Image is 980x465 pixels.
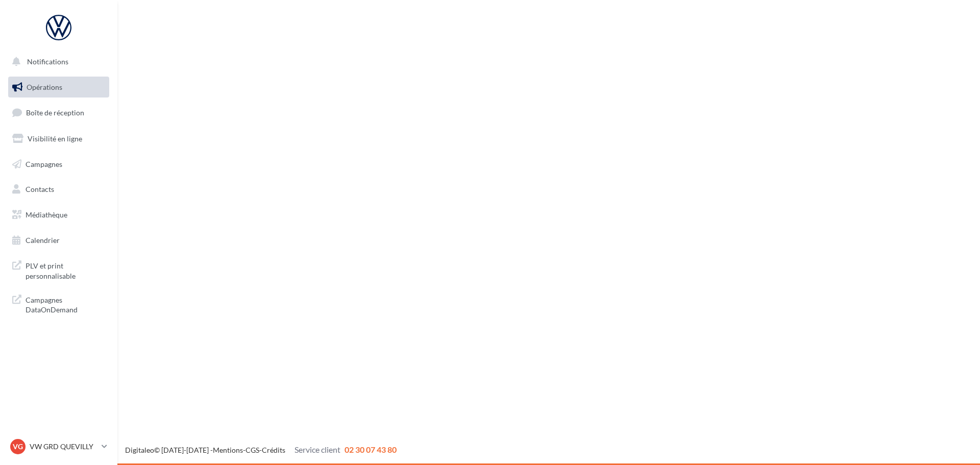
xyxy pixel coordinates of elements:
a: Digitaleo [125,446,154,454]
a: Campagnes [6,154,111,175]
a: Contacts [6,179,111,200]
span: PLV et print personnalisable [26,259,105,281]
span: VG [13,442,23,452]
a: Campagnes DataOnDemand [6,289,111,319]
span: Calendrier [26,236,60,244]
a: PLV et print personnalisable [6,255,111,285]
span: Service client [295,445,340,454]
a: Visibilité en ligne [6,128,111,150]
span: 02 30 07 43 80 [345,445,397,454]
span: © [DATE]-[DATE] - - - [125,446,397,454]
a: Médiathèque [6,204,111,226]
p: VW GRD QUEVILLY [30,442,97,452]
a: CGS [246,446,259,454]
span: Boîte de réception [26,108,84,117]
a: Mentions [213,446,243,454]
a: Calendrier [6,230,111,251]
span: Visibilité en ligne [28,134,82,143]
span: Notifications [27,57,68,66]
span: Campagnes DataOnDemand [26,293,105,315]
a: Opérations [6,77,111,98]
span: Contacts [26,185,54,193]
button: Notifications [6,51,107,72]
a: Boîte de réception [6,102,111,124]
span: Médiathèque [26,210,67,219]
a: Crédits [262,446,285,454]
a: VG VW GRD QUEVILLY [8,437,109,456]
span: Campagnes [26,159,62,168]
span: Opérations [27,83,62,91]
